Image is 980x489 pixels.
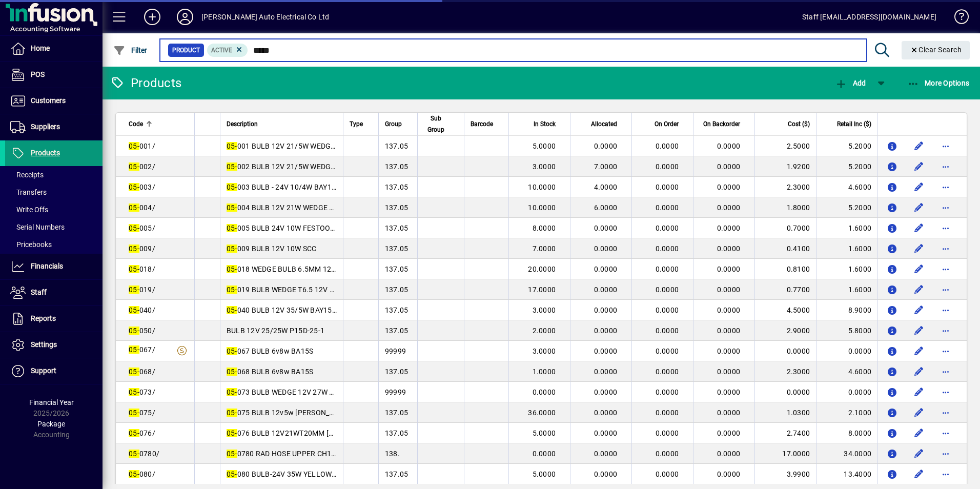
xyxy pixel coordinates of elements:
[594,265,618,273] span: 0.0000
[227,429,383,437] span: 076 BULB 12V21WT20MM [PERSON_NAME]
[385,409,409,417] span: 137.05
[788,118,810,130] span: Cost ($)
[227,470,237,478] em: 05-
[129,388,139,396] em: 05-
[129,470,139,478] em: 05-
[424,113,458,135] div: Sub Group
[754,464,816,484] td: 3.9900
[31,70,45,78] span: POS
[10,240,52,249] span: Pricebooks
[31,44,50,52] span: Home
[656,388,679,396] span: 0.0000
[385,162,409,171] span: 137.05
[816,402,877,423] td: 2.1000
[385,327,409,335] span: 137.05
[937,363,954,380] button: More options
[129,244,155,253] span: 009/
[754,259,816,279] td: 0.8100
[816,177,877,197] td: 4.6000
[350,118,363,130] span: Type
[911,343,927,359] button: Edit
[656,162,679,171] span: 0.0000
[591,118,617,130] span: Allocated
[937,240,954,257] button: More options
[471,118,502,130] div: Barcode
[227,347,237,355] em: 05-
[533,162,556,171] span: 3.0000
[31,366,56,375] span: Support
[385,388,406,396] span: 99999
[816,300,877,320] td: 8.9000
[656,142,679,150] span: 0.0000
[577,118,626,130] div: Allocated
[754,238,816,259] td: 0.4100
[816,320,877,341] td: 5.8000
[227,224,358,232] span: 005 BULB 24V 10W FESTOON 30mm
[129,265,139,273] em: 05-
[638,118,688,130] div: On Order
[385,368,409,376] span: 137.05
[816,341,877,361] td: 0.0000
[937,425,954,441] button: More options
[703,118,740,130] span: On Backorder
[717,368,741,376] span: 0.0000
[227,388,356,396] span: 073 BULB WEDGE 12V 27W P27/7W
[594,306,618,314] span: 0.0000
[227,118,337,130] div: Description
[385,244,409,253] span: 137.05
[227,327,324,335] span: BULB 12V 25/25W P15D-25-1
[5,358,103,384] a: Support
[31,288,47,296] span: Staff
[911,404,927,421] button: Edit
[533,224,556,232] span: 8.0000
[533,347,556,355] span: 3.0000
[129,470,155,478] span: 080/
[905,74,972,92] button: More Options
[385,203,409,212] span: 137.05
[717,265,741,273] span: 0.0000
[129,162,155,171] span: 002/
[656,224,679,232] span: 0.0000
[31,340,57,349] span: Settings
[515,118,565,130] div: In Stock
[816,259,877,279] td: 1.6000
[717,286,741,294] span: 0.0000
[129,429,155,437] span: 076/
[937,302,954,318] button: More options
[594,409,618,417] span: 0.0000
[717,142,741,150] span: 0.0000
[29,398,74,406] span: Financial Year
[656,286,679,294] span: 0.0000
[10,188,47,196] span: Transfers
[5,332,103,358] a: Settings
[227,368,314,376] span: 068 BULB 6v8w BA15S
[129,368,155,376] span: 068/
[169,8,201,26] button: Profile
[227,142,351,150] span: 001 BULB 12V 21/5W WEDGE RED
[533,388,556,396] span: 0.0000
[5,36,103,62] a: Home
[129,286,155,294] span: 019/
[937,179,954,195] button: More options
[937,281,954,298] button: More options
[31,149,60,157] span: Products
[10,171,44,179] span: Receipts
[129,306,155,314] span: 040/
[717,203,741,212] span: 0.0000
[594,388,618,396] span: 0.0000
[911,158,927,175] button: Edit
[10,223,65,231] span: Serial Numbers
[533,306,556,314] span: 3.0000
[385,224,409,232] span: 137.05
[937,445,954,462] button: More options
[528,183,556,191] span: 10.0000
[129,265,155,273] span: 018/
[656,244,679,253] span: 0.0000
[385,450,400,458] span: 138.
[937,261,954,277] button: More options
[594,286,618,294] span: 0.0000
[754,361,816,382] td: 2.3000
[937,158,954,175] button: More options
[910,46,962,54] span: Clear Search
[129,327,139,335] em: 05-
